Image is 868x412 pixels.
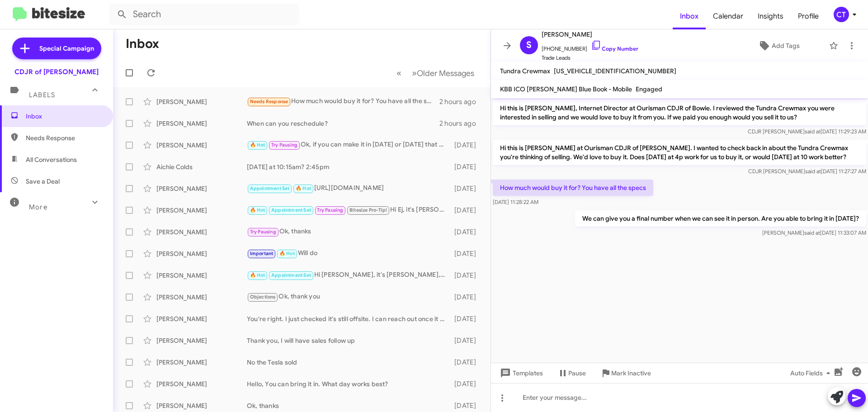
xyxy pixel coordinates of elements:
div: 2 hours ago [439,97,483,106]
button: Pause [550,365,593,381]
span: [DATE] 11:28:22 AM [493,199,538,205]
span: Try Pausing [250,229,276,235]
div: [DATE] [450,358,483,367]
div: [PERSON_NAME] [156,336,247,345]
span: More [29,203,47,211]
button: Next [406,64,480,82]
a: Profile [791,3,826,29]
div: [DATE] at 10:15am? 2:45pm [247,162,450,171]
div: [DATE] [450,379,483,388]
span: [PHONE_NUMBER] [542,40,638,53]
span: 🔥 Hot [250,207,265,213]
div: [DATE] [450,206,483,215]
a: Inbox [673,3,706,29]
span: Needs Response [26,133,103,142]
span: CDJR [PERSON_NAME] [DATE] 11:27:27 AM [748,168,866,175]
div: [DATE] [450,227,483,237]
div: [PERSON_NAME] [156,314,247,323]
div: [URL][DOMAIN_NAME] [247,183,450,194]
span: Appointment Set [271,272,311,278]
span: Add Tags [772,38,800,54]
div: You're right. I just checked it's still offsite. I can reach out once it lands. [247,314,450,323]
p: How much would buy it for? You have all the specs [493,180,653,196]
div: [PERSON_NAME] [156,271,247,280]
span: CDJR [PERSON_NAME] [DATE] 11:29:23 AM [748,128,866,135]
p: Hi this is [PERSON_NAME] at Ourisman CDJR of [PERSON_NAME]. I wanted to check back in about the T... [493,140,866,165]
div: CDJR of [PERSON_NAME] [14,67,99,76]
a: Special Campaign [12,38,101,59]
span: said at [804,229,820,236]
a: Calendar [706,3,750,29]
h1: Inbox [126,37,159,51]
span: 🔥 Hot [279,251,295,256]
span: Tundra Crewmax [500,67,550,75]
div: 2 hours ago [439,119,483,128]
span: [PERSON_NAME] [542,29,638,40]
span: 🔥 Hot [250,272,265,278]
span: Older Messages [417,68,474,78]
span: Appointment Set [250,185,290,191]
span: Trade Leads [542,53,638,62]
div: [DATE] [450,271,483,280]
div: Hi [PERSON_NAME], it's [PERSON_NAME], Internet Director at Ourisman CDJR of [PERSON_NAME]. Just g... [247,270,450,280]
div: How much would buy it for? You have all the specs [247,96,439,107]
button: CT [826,7,858,22]
span: said at [805,128,821,135]
p: We can give you a final number when we can see it in person. Are you able to bring it in [DATE]? [575,210,866,227]
button: Auto Fields [783,365,841,381]
span: Try Pausing [317,207,343,213]
div: [DATE] [450,293,483,302]
span: Objections [250,294,276,300]
div: Hi Ej, it's [PERSON_NAME], Internet Director at Ourisman CDJR of [PERSON_NAME]. Just going throug... [247,205,450,215]
div: [PERSON_NAME] [156,141,247,150]
span: [US_VEHICLE_IDENTIFICATION_NUMBER] [554,67,676,75]
div: Ok, thanks [247,227,450,237]
div: [PERSON_NAME] [156,293,247,302]
span: Needs Response [250,99,288,104]
div: [PERSON_NAME] [156,401,247,410]
div: Ok, thank you [247,292,450,302]
div: [DATE] [450,141,483,150]
a: Insights [750,3,791,29]
div: Ok, if you can make it in [DATE] or [DATE] that works too [247,140,450,150]
span: Appointment Set [271,207,311,213]
div: [DATE] [450,336,483,345]
div: [DATE] [450,401,483,410]
span: S [526,38,532,52]
span: Special Campaign [39,44,94,53]
span: [PERSON_NAME] [DATE] 11:33:07 AM [762,229,866,236]
div: [PERSON_NAME] [156,249,247,258]
span: Templates [498,365,543,381]
span: Auto Fields [790,365,834,381]
span: 🔥 Hot [250,142,265,148]
div: [DATE] [450,184,483,193]
button: Mark Inactive [593,365,658,381]
span: Mark Inactive [611,365,651,381]
nav: Page navigation example [392,64,480,82]
span: KBB ICO [PERSON_NAME] Blue Book - Mobile [500,85,632,93]
span: Important [250,251,274,256]
span: 🔥 Hot [296,185,311,191]
span: » [412,67,417,79]
div: Ok, thanks [247,401,450,410]
div: When can you reschedule? [247,119,439,128]
div: [DATE] [450,249,483,258]
span: Labels [29,91,55,99]
div: Will do [247,248,450,259]
button: Templates [491,365,550,381]
div: [PERSON_NAME] [156,227,247,237]
div: Hello, You can bring it in. What day works best? [247,379,450,388]
span: All Conversations [26,155,77,164]
div: [PERSON_NAME] [156,184,247,193]
div: [PERSON_NAME] [156,119,247,128]
button: Previous [391,64,407,82]
span: « [396,67,401,79]
div: [PERSON_NAME] [156,358,247,367]
div: No the Tesla sold [247,358,450,367]
span: Try Pausing [271,142,297,148]
span: Bitesize Pro-Tip! [349,207,387,213]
